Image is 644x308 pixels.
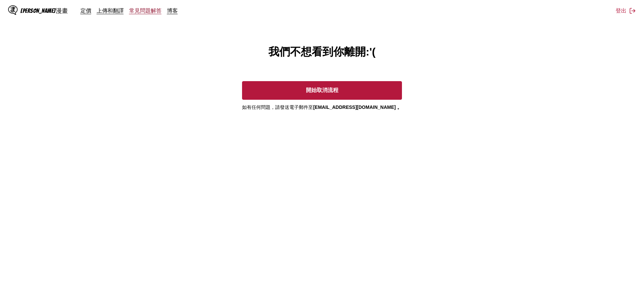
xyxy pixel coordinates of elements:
[268,46,376,58] font: 我們不想看到你離開:'(
[275,104,313,110] font: 請發送電子郵件至
[129,7,162,14] a: 常見問題解答
[629,7,636,14] img: 登出
[313,104,402,110] font: [EMAIL_ADDRESS][DOMAIN_NAME] 。
[616,7,636,15] button: 登出
[80,7,91,14] a: 定價
[8,5,18,15] img: IsManga 標誌
[242,104,275,110] font: 如有任何問題，
[616,7,626,14] font: 登出
[242,81,402,100] button: 開始取消流程
[306,87,338,93] font: 開始取消流程
[97,7,124,14] a: 上傳和翻譯
[20,7,68,14] font: [PERSON_NAME]漫畫
[8,5,80,16] a: IsManga 標誌[PERSON_NAME]漫畫
[167,7,178,14] a: 博客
